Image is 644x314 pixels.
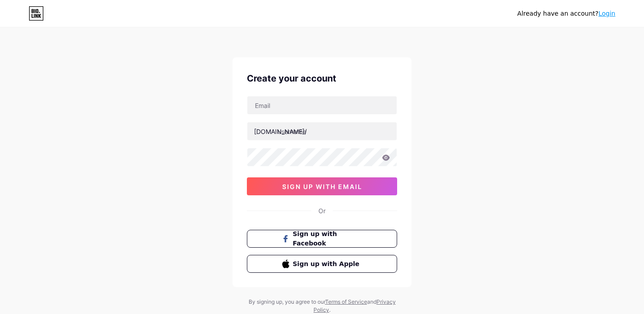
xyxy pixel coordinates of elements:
span: sign up with email [282,183,362,190]
button: Sign up with Facebook [247,230,397,248]
span: Sign up with Apple [293,259,362,269]
div: By signing up, you agree to our and . [246,298,398,314]
span: Sign up with Facebook [293,229,362,248]
input: username [247,122,397,140]
a: Terms of Service [325,298,367,305]
div: Create your account [247,72,397,85]
div: Or [318,206,326,215]
div: [DOMAIN_NAME]/ [254,127,307,136]
input: Email [247,96,397,114]
a: Login [598,10,615,17]
div: Already have an account? [517,9,615,18]
button: Sign up with Apple [247,255,397,273]
button: sign up with email [247,177,397,195]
